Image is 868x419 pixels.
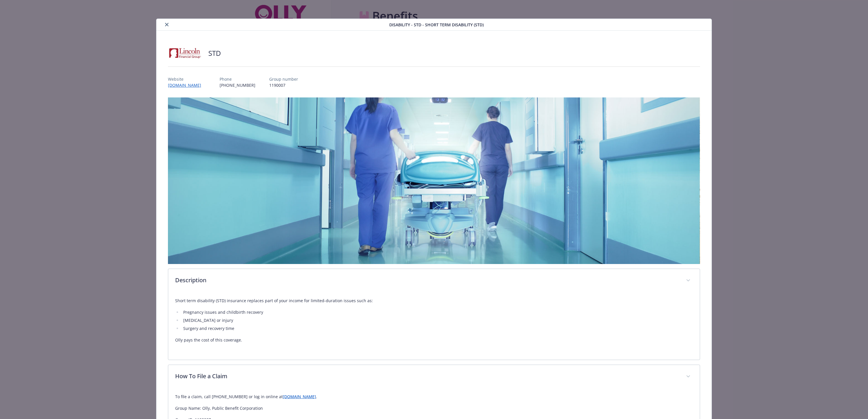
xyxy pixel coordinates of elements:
[175,372,679,381] p: How To File a Claim
[168,45,203,62] img: Lincoln Financial Group
[168,365,699,389] div: How To File a Claim
[220,82,255,88] p: [PHONE_NUMBER]
[168,293,699,360] div: Description
[168,269,699,293] div: Description
[208,48,221,58] h2: STD
[389,22,484,28] span: Disability - STD - Short Term Disability (STD)
[168,76,206,82] p: Website
[283,394,316,399] a: [DOMAIN_NAME]
[182,325,693,332] li: Surgery and recovery time
[182,317,693,324] li: [MEDICAL_DATA] or injury
[168,82,206,88] a: [DOMAIN_NAME]
[269,76,298,82] p: Group number
[163,21,170,28] button: close
[175,405,693,412] p: Group Name: Olly, Public Benefit Corporation
[175,297,693,304] p: Short term disability (STD) insurance replaces part of your income for limited-duration issues su...
[269,82,298,88] p: 1190007
[168,97,700,264] img: banner
[175,393,693,400] p: To file a claim, call [PHONE_NUMBER] or log in online at .
[182,309,693,316] li: Pregnancy issues and childbirth recovery
[175,276,679,285] p: Description
[220,76,255,82] p: Phone
[175,337,693,344] p: Olly pays the cost of this coverage.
